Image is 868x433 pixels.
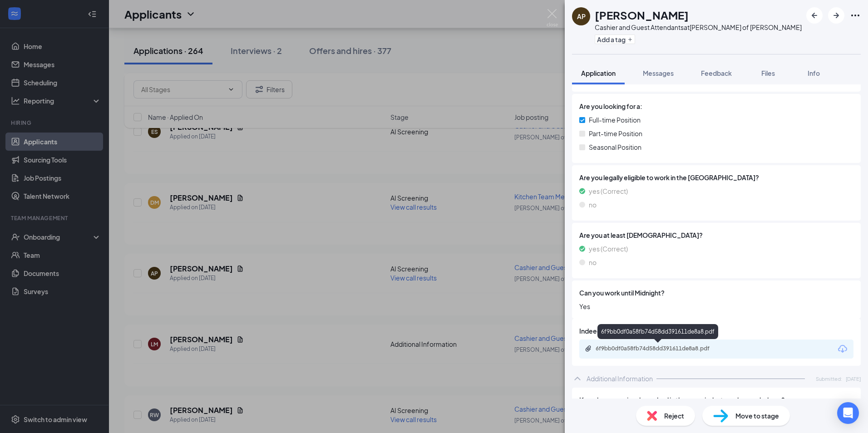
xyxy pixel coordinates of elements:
span: Are you at least [DEMOGRAPHIC_DATA]? [579,230,853,240]
span: Are you legally eligible to work in the [GEOGRAPHIC_DATA]? [579,172,853,182]
span: Seasonal Position [589,142,641,152]
svg: ChevronUp [572,373,583,384]
span: Reject [664,411,684,421]
button: ArrowRight [828,7,844,24]
span: [DATE] [846,375,861,383]
span: Indeed Resume [579,326,627,336]
span: no [589,257,597,267]
span: Info [808,69,820,77]
svg: Paperclip [585,345,592,352]
svg: Plus [627,37,633,42]
svg: ArrowLeftNew [809,10,820,21]
span: Yes [579,301,853,311]
span: Application [581,69,616,77]
span: Submitted: [816,375,842,383]
span: Are you looking for a: [579,101,642,111]
span: Feedback [701,69,732,77]
span: Move to stage [735,411,779,421]
h1: [PERSON_NAME] [595,7,689,23]
button: ArrowLeftNew [806,7,823,24]
span: If you have previously worked in the same industry, when and where? [579,395,785,405]
span: Can you work until Midnight? [579,288,665,298]
div: Additional Information [587,374,653,383]
svg: Ellipses [850,10,861,21]
div: 6f9bb0df0a58fb74d58dd391611de8a8.pdf [596,345,723,352]
span: Files [761,69,775,77]
span: Part-time Position [589,128,642,138]
span: Full-time Position [589,115,641,125]
a: Paperclip6f9bb0df0a58fb74d58dd391611de8a8.pdf [585,345,732,354]
button: PlusAdd a tag [595,34,635,44]
div: Open Intercom Messenger [837,402,859,424]
span: Messages [643,69,674,77]
div: AP [577,12,586,21]
span: yes (Correct) [589,186,628,196]
svg: ArrowRight [831,10,842,21]
div: Cashier and Guest Attendants at [PERSON_NAME] of [PERSON_NAME] [595,23,802,32]
div: 6f9bb0df0a58fb74d58dd391611de8a8.pdf [597,324,718,339]
span: yes (Correct) [589,244,628,254]
svg: Download [837,344,848,354]
span: no [589,200,597,210]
